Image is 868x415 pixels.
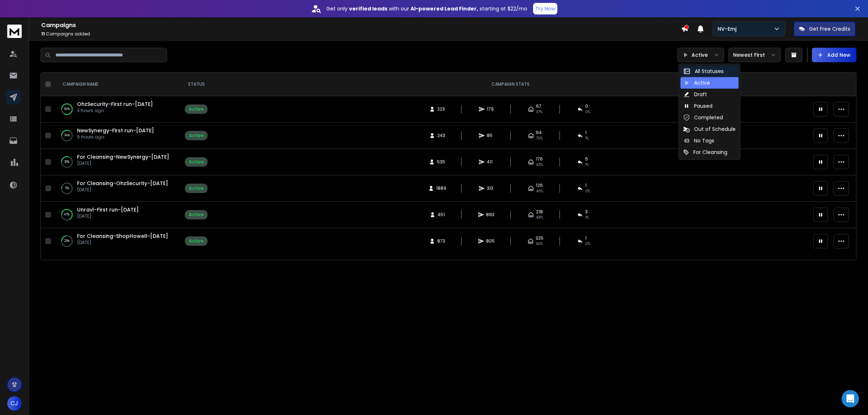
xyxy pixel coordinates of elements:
div: Out of Schedule [683,125,736,133]
div: Completed [683,114,723,121]
span: 0 % [585,241,590,247]
span: 11 [41,31,45,37]
td: 84%OhzSecurity-First run-[DATE]3 hours ago [54,96,180,123]
span: 873 [437,238,445,244]
img: logo [7,25,22,38]
span: 85 [487,133,494,138]
p: Try Now [535,5,555,12]
span: 67 [536,103,541,109]
span: 37 % [536,109,542,115]
div: For Cleansing [683,149,727,156]
td: 34%NewSynergy-First run-[DATE]6 hours ago [54,123,180,149]
span: 1 % [585,136,589,141]
div: Active [189,185,204,191]
div: No Tags [683,137,714,144]
span: 0 [585,103,588,109]
button: CJ [7,396,22,411]
div: Active [189,133,204,138]
div: Active [189,212,204,218]
th: CAMPAIGN STATS [212,73,809,96]
span: 40 % [536,241,543,247]
div: All Statuses [683,68,724,75]
p: 23 % [64,238,69,245]
span: 75 % [536,136,543,141]
span: 451 [438,212,445,218]
span: 48 % [536,215,543,221]
p: Get only with our starting at $22/mo [326,5,527,12]
a: For Cleansing-ShopHowell-[DATE] [77,232,168,240]
td: 5%For Cleansing-OhzSecurity-[DATE][DATE] [54,175,180,202]
td: 30%For Cleansing-NewSynergy-[DATE][DATE] [54,149,180,175]
p: [DATE] [77,187,168,193]
p: 84 % [64,106,70,113]
span: 218 [536,209,543,215]
button: Get Free Credits [794,22,855,36]
p: Active [692,51,708,59]
p: [DATE] [77,240,168,245]
span: 1 [585,235,587,241]
p: 67 % [64,211,69,218]
div: Draft [683,91,707,98]
p: 34 % [64,132,70,139]
span: 223 [437,106,445,112]
span: 176 [536,156,543,162]
span: 179 [487,106,494,112]
div: Active [683,79,710,86]
a: NewSynergy-First run-[DATE] [77,127,154,134]
th: STATUS [180,73,212,96]
span: 411 [487,159,494,165]
strong: AI-powered Lead Finder, [410,5,478,12]
div: Paused [683,102,712,110]
strong: verified leads [349,5,387,12]
p: 5 % [65,185,69,192]
span: 805 [486,238,495,244]
span: 325 [536,235,544,241]
p: 6 hours ago [77,134,154,140]
span: 893 [486,212,494,218]
span: 0 % [585,188,590,194]
span: 5 [585,156,588,162]
th: CAMPAIGN NAME [54,73,180,96]
div: Active [189,159,204,165]
p: Get Free Credits [809,25,850,33]
div: Active [189,238,204,244]
a: Unravl-First run-[DATE] [77,206,139,213]
button: Add New [812,48,856,62]
span: 1889 [436,185,446,191]
div: Open Intercom Messenger [842,390,859,407]
p: Campaigns added [41,31,681,37]
p: 3 hours ago [77,108,153,114]
div: Active [189,106,204,112]
span: 1 % [585,162,589,168]
span: 1 % [585,215,589,221]
button: Newest First [728,48,781,62]
a: For Cleansing-NewSynergy-[DATE] [77,153,169,161]
p: NV-Emj [718,25,739,33]
p: [DATE] [77,213,139,219]
p: 30 % [64,158,69,166]
span: 313 [487,185,494,191]
span: 1 [585,183,587,188]
span: 1 [585,130,587,136]
td: 23%For Cleansing-ShopHowell-[DATE][DATE] [54,228,180,254]
td: 67%Unravl-First run-[DATE][DATE] [54,202,180,228]
a: OhzSecurity-First run-[DATE] [77,100,153,108]
h1: Campaigns [41,21,681,30]
p: [DATE] [77,161,169,166]
span: 43 % [536,162,543,168]
span: 40 % [536,188,543,194]
span: 535 [437,159,445,165]
button: Try Now [533,3,557,14]
span: 126 [536,183,543,188]
a: For Cleansing-OhzSecurity-[DATE] [77,180,168,187]
span: 3 [585,209,588,215]
span: 243 [437,133,445,138]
